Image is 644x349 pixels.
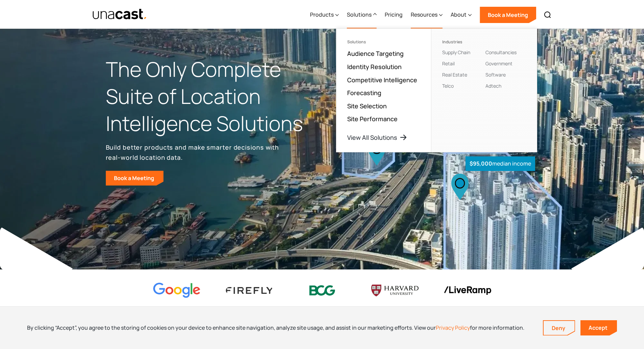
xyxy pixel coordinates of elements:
[106,142,282,162] p: Build better products and make smarter decisions with real-world location data.
[347,76,417,84] a: Competitive Intelligence
[347,1,377,29] div: Solutions
[347,102,387,110] a: Site Selection
[385,1,403,29] a: Pricing
[310,1,339,29] div: Products
[451,10,467,19] div: About
[226,287,273,293] img: Firefly Advertising logo
[470,160,492,167] strong: $95,000
[485,60,512,67] a: Government
[580,320,617,335] a: Accept
[299,281,346,300] img: BCG logo
[347,49,404,58] a: Audience Targeting
[485,71,506,78] a: Software
[544,321,575,335] a: Deny
[92,8,147,20] img: Unacast text logo
[436,324,470,331] a: Privacy Policy
[442,83,454,89] a: Telco
[442,49,470,56] a: Supply Chain
[485,83,501,89] a: Adtech
[451,1,472,29] div: About
[442,40,483,44] div: Industries
[544,11,552,19] img: Search icon
[347,133,407,141] a: View All Solutions
[106,56,322,137] h1: The Only Complete Suite of Location Intelligence Solutions
[92,8,147,20] a: home
[347,40,420,44] div: Solutions
[336,28,537,152] nav: Solutions
[347,63,402,71] a: Identity Resolution
[347,10,372,19] div: Solutions
[442,60,455,67] a: Retail
[411,1,443,29] div: Resources
[485,49,517,56] a: Consultancies
[442,71,467,78] a: Real Estate
[310,10,334,19] div: Products
[27,324,524,331] div: By clicking “Accept”, you agree to the storing of cookies on your device to enhance site navigati...
[347,89,381,97] a: Forecasting
[444,286,491,295] img: liveramp logo
[371,282,419,299] img: Harvard U logo
[153,283,200,299] img: Google logo Color
[466,156,535,171] div: median income
[347,115,398,123] a: Site Performance
[411,10,437,19] div: Resources
[480,7,536,23] a: Book a Meeting
[106,171,164,186] a: Book a Meeting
